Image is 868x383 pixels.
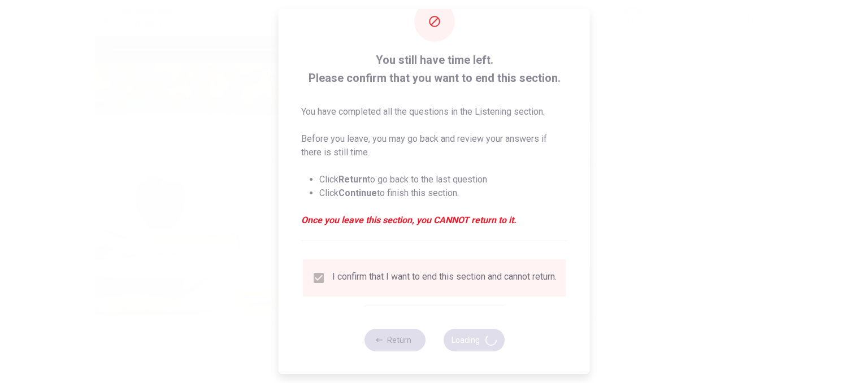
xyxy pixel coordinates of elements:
p: You have completed all the questions in the Listening section. [301,105,567,119]
li: Click to go back to the last question [319,173,567,186]
em: Once you leave this section, you CANNOT return to it. [301,214,567,227]
li: Click to finish this section. [319,186,567,200]
button: Loading [443,329,504,351]
span: You still have time left. Please confirm that you want to end this section. [301,51,567,87]
div: I confirm that I want to end this section and cannot return. [332,271,557,285]
strong: Return [338,174,367,185]
p: Before you leave, you may go back and review your answers if there is still time. [301,132,567,159]
button: Return [364,329,425,351]
strong: Continue [338,188,377,198]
